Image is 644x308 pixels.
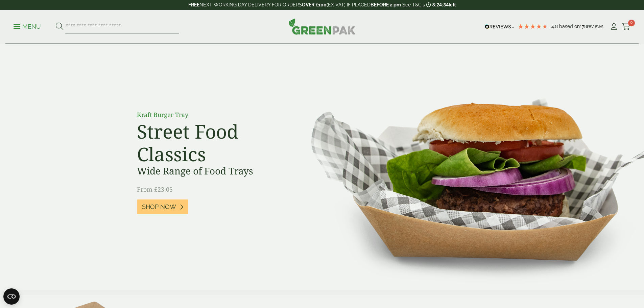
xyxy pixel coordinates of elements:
span: reviews [587,24,603,29]
span: 8:24:34 [432,2,449,7]
span: 178 [580,24,587,29]
p: Menu [14,23,41,31]
span: From £23.05 [137,185,173,193]
img: Street Food Classics [290,44,644,290]
img: REVIEWS.io [485,24,514,29]
button: Open CMP widget [3,288,20,305]
i: Cart [622,23,630,30]
a: Menu [14,23,41,29]
h2: Street Food Classics [137,120,289,165]
span: 0 [628,20,635,26]
i: My Account [610,23,618,30]
div: 4.78 Stars [518,23,548,29]
span: Based on [559,24,580,29]
span: left [449,2,456,7]
span: Shop Now [142,203,176,211]
span: 4.8 [551,24,559,29]
strong: OVER £100 [302,2,327,7]
img: GreenPak Supplies [289,18,356,34]
h3: Wide Range of Food Trays [137,165,289,177]
strong: FREE [188,2,199,7]
strong: BEFORE 2 pm [371,2,401,7]
p: Kraft Burger Tray [137,110,289,119]
a: 0 [622,22,630,32]
a: See T&C's [402,2,425,7]
a: Shop Now [137,199,188,214]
